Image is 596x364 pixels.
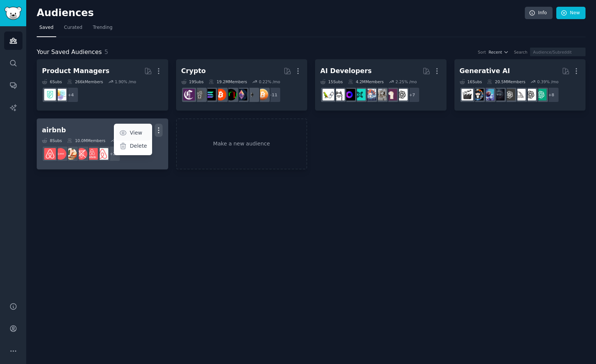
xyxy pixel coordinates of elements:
div: 19.2M Members [209,79,247,84]
span: Your Saved Audiences [37,48,102,57]
a: airbnbViewDelete8Subs10.0MMembers0.20% /mo+2AirBnBairbnbarbitrageAirbnbustCozyPlacesAirBnBHostsai... [37,118,168,170]
img: OpenAI [396,89,408,100]
button: Recent [488,49,509,55]
img: StableDiffusion [482,89,494,100]
img: ethtrader [236,89,247,100]
span: Saved [39,24,54,31]
img: airbnbarbitrage [86,148,98,160]
a: AI Developers15Subs4.2MMembers2.25% /mo+7OpenAILocalLLaMAChatGPTCodingAI_AgentsLLMDevsLocalLLMoll... [315,59,447,111]
img: Crypto_Currency_News [183,89,195,100]
div: airbnb [42,126,66,135]
a: New [556,7,586,19]
p: Delete [130,142,147,150]
div: + 2 [105,146,121,162]
img: OpenAI [524,89,536,100]
a: Crypto19Subs19.2MMembers0.22% /mo+11BitcoinethereumethtraderCryptoMarketsBitcoinBeginnerssolanaCr... [176,59,308,111]
img: ollama [333,89,345,100]
div: 8 Sub s [42,138,62,143]
div: 266k Members [67,79,103,84]
p: View [130,129,142,137]
div: Generative AI [460,66,510,76]
a: Saved [37,22,56,37]
span: Trending [93,24,112,31]
a: Trending [90,22,115,37]
a: Make a new audience [176,118,308,170]
a: View [115,125,151,141]
img: solana [204,89,216,100]
img: BitcoinBeginners [215,89,226,100]
span: Recent [488,49,502,55]
div: + 8 [544,87,559,103]
img: aivideo [462,89,473,100]
div: 0.22 % /mo [259,79,280,84]
img: LocalLLaMA [385,89,397,100]
img: aiArt [472,89,484,100]
img: LLMDevs [354,89,366,100]
div: + 7 [404,87,420,103]
img: midjourney [514,89,526,100]
img: AirBnBHosts [55,148,66,160]
span: Curated [64,24,82,31]
img: LocalLLM [344,89,355,100]
img: AI_Agents [364,89,376,100]
img: ProductMgmt [44,89,56,100]
img: ethereum [246,89,258,100]
h2: Audiences [37,7,525,19]
img: Bitcoin [257,89,268,100]
a: Generative AI16Subs20.5MMembers0.39% /mo+8ChatGPTOpenAImidjourneyGPT3weirddalleStableDiffusionaiA... [454,59,586,111]
div: 15 Sub s [320,79,343,84]
img: CryptoMarkets [225,89,237,100]
div: 16 Sub s [460,79,482,84]
img: GPT3 [503,89,515,100]
a: Info [525,7,553,19]
img: CryptoCurrencies [194,89,205,100]
img: ChatGPTCoding [375,89,387,100]
div: 20.5M Members [487,79,525,84]
div: 6 Sub s [42,79,62,84]
div: + 11 [265,87,281,103]
div: 19 Sub s [181,79,204,84]
span: 5 [105,48,108,55]
div: 2.25 % /mo [396,79,417,84]
img: Airbnbust [76,148,87,160]
div: + 4 [63,87,79,103]
img: airbnb_hosts [44,148,56,160]
img: LangChain [323,89,334,100]
a: Curated [61,22,85,37]
div: Product Managers [42,66,109,76]
div: 0.39 % /mo [537,79,559,84]
div: 1.90 % /mo [115,79,136,84]
div: 4.2M Members [348,79,384,84]
div: Crypto [181,66,206,76]
div: AI Developers [320,66,372,76]
div: Sort [478,49,486,55]
img: ChatGPT [535,89,547,100]
img: GummySearch logo [4,7,22,20]
div: Search [514,49,527,55]
img: CozyPlaces [65,148,77,160]
img: AirBnB [97,148,108,160]
img: ProductManagement [55,89,66,100]
a: Product Managers6Subs266kMembers1.90% /mo+4ProductManagementProductMgmt [37,59,168,111]
input: Audience/Subreddit [530,48,586,56]
div: 10.0M Members [67,138,105,143]
img: weirddalle [493,89,505,100]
